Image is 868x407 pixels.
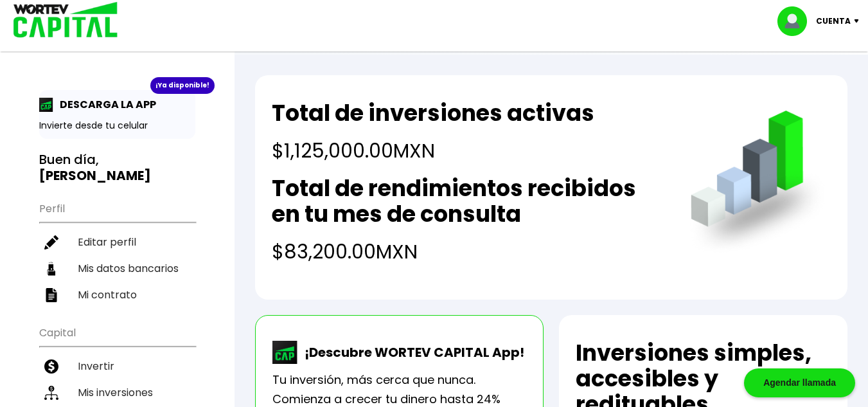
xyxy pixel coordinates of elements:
[777,6,816,36] img: profile-image
[851,19,868,23] img: icon-down
[272,176,665,227] h2: Total de rendimientos recibidos en tu mes de consulta
[39,353,195,379] a: Invertir
[53,96,156,113] p: DESCARGA LA APP
[272,341,298,364] img: wortev-capital-app-icon
[39,229,195,255] a: Editar perfil
[272,237,665,266] h4: $83,200.00 MXN
[272,136,594,165] h4: $1,125,000.00 MXN
[272,100,594,126] h2: Total de inversiones activas
[744,368,855,397] div: Agendar llamada
[39,98,53,112] img: app-icon
[39,282,195,308] a: Mi contrato
[816,12,851,31] p: Cuenta
[39,167,151,185] b: [PERSON_NAME]
[44,288,58,302] img: contrato-icon.f2db500c.svg
[44,262,58,276] img: datos-icon.10cf9172.svg
[39,379,195,406] a: Mis inversiones
[150,77,215,94] div: ¡Ya disponible!
[39,194,195,308] ul: Perfil
[39,255,195,282] a: Mis datos bancarios
[44,386,58,400] img: inversiones-icon.6695dc30.svg
[685,111,831,257] img: grafica.516fef24.png
[44,235,58,249] img: editar-icon.952d3147.svg
[298,343,524,362] p: ¡Descubre WORTEV CAPITAL App!
[39,152,195,184] h3: Buen día,
[39,119,195,132] p: Invierte desde tu celular
[44,359,58,374] img: invertir-icon.b3b967d7.svg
